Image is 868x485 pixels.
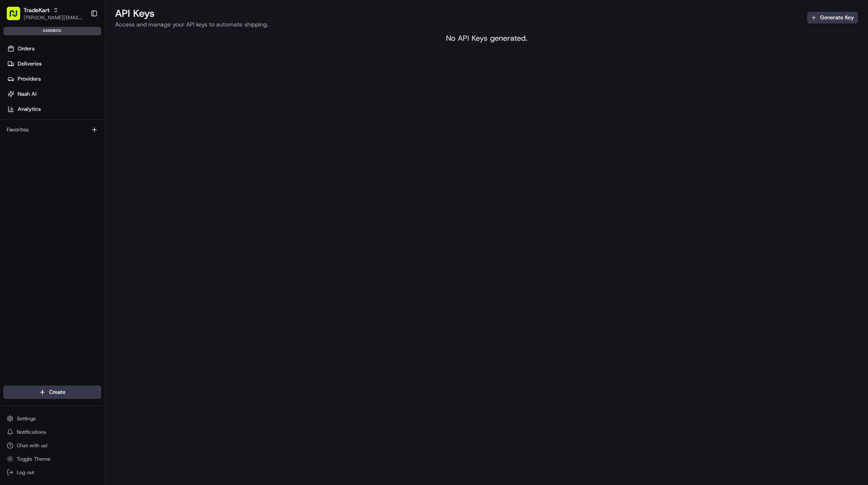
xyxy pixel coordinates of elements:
button: Settings [3,413,101,425]
div: No API Keys generated. [105,32,868,44]
span: Notifications [17,429,46,435]
span: Chat with us! [17,442,47,449]
button: Generate Key [807,12,858,24]
span: Create [49,388,66,396]
h2: API Keys [115,7,268,20]
button: TradeKart[PERSON_NAME][EMAIL_ADDRESS][DOMAIN_NAME] [3,3,87,24]
button: Notifications [3,426,101,438]
button: TradeKart [24,6,50,14]
div: Favorites [3,123,101,136]
button: Create [3,385,101,399]
div: sandbox [3,27,101,35]
span: Toggle Theme [17,456,50,462]
button: Log out [3,467,101,478]
span: Settings [17,415,36,422]
a: Nash AI [3,87,105,101]
a: Providers [3,72,105,86]
a: Analytics [3,102,105,116]
button: Chat with us! [3,440,101,451]
span: Log out [17,469,34,476]
span: Analytics [18,105,41,113]
a: Deliveries [3,57,105,71]
a: Orders [3,42,105,55]
button: Toggle Theme [3,453,101,465]
button: [PERSON_NAME][EMAIL_ADDRESS][DOMAIN_NAME] [24,14,84,21]
span: Orders [18,45,34,52]
span: Providers [18,75,41,83]
span: Nash AI [18,90,37,98]
p: Access and manage your API keys to automate shipping. [115,20,268,29]
span: Deliveries [18,60,42,68]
